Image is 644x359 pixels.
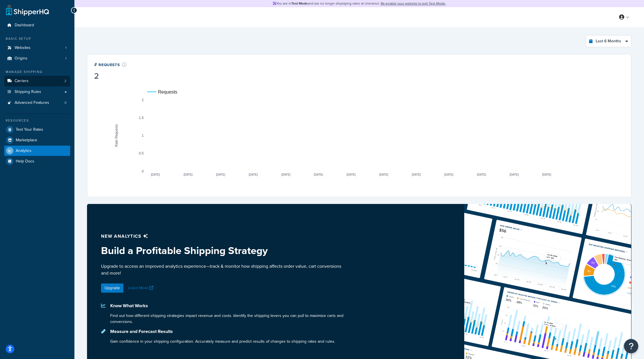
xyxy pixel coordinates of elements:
li: Carriers [4,76,70,86]
text: [DATE] [542,173,551,176]
div: # Requests [94,61,127,68]
span: Carriers [15,79,29,84]
span: Test Your Rates [16,127,43,132]
span: Dashboard [15,23,34,28]
a: Shipping Rules [4,87,70,97]
text: [DATE] [216,173,225,176]
div: 2 [94,72,127,80]
a: Carriers2 [4,76,70,86]
li: Advanced Features [4,98,70,108]
a: Help Docs [4,156,70,166]
a: Upgrade [101,283,123,293]
text: Requests [158,90,177,94]
text: [DATE] [412,173,421,176]
a: Dashboard [4,20,70,31]
a: Re-enable your website to exit Test Mode. [381,1,446,6]
div: Basic Setup [4,36,70,41]
a: Origins1 [4,53,70,64]
a: Websites1 [4,43,70,53]
text: [DATE] [281,173,291,176]
span: Advanced Features [15,100,49,105]
a: Learn More [128,285,155,291]
button: Open Resource Center [624,339,638,353]
text: [DATE] [183,173,193,176]
text: [DATE] [379,173,388,176]
p: Gain confidence in your shipping configuration. Accurately measure and predict results of changes... [110,338,335,344]
span: 2 [64,79,66,84]
text: 1 [142,134,144,138]
h3: Build a Profitable Shipping Strategy [101,245,345,256]
text: Rate Requests [114,124,118,147]
a: Test Your Rates [4,124,70,135]
span: 0 [64,100,66,105]
text: [DATE] [477,173,486,176]
p: New analytics [101,232,345,240]
span: Websites [15,45,31,50]
text: [DATE] [249,173,258,176]
p: Know What Works [110,302,345,310]
p: Upgrade to access an improved analytics experience—track & monitor how shipping affects order val... [101,263,345,277]
span: Marketplace [16,138,37,143]
span: Shipping Rules [15,90,41,94]
a: Marketplace [4,135,70,145]
text: [DATE] [445,173,454,176]
text: [DATE] [151,173,160,176]
div: Manage Shipping [4,70,70,74]
text: [DATE] [509,173,519,176]
p: Find out how different shipping strategies impact revenue and costs. Identify the shipping levers... [110,313,345,325]
text: 1.5 [139,116,144,120]
a: Advanced Features0 [4,98,70,108]
text: 0.5 [139,151,144,155]
li: Origins [4,53,70,64]
text: [DATE] [314,173,323,176]
text: 0 [142,169,144,173]
svg: A chart. [94,81,625,190]
span: 1 [65,56,66,61]
span: Origins [15,56,27,61]
text: 2 [142,98,144,102]
span: Help Docs [16,159,34,164]
span: 1 [65,45,66,50]
div: Resources [4,118,70,123]
a: Analytics [4,146,70,156]
strong: Test Mode [291,1,308,6]
span: Analytics [16,148,31,153]
p: Measure and Forecast Results [110,328,335,336]
text: [DATE] [347,173,356,176]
